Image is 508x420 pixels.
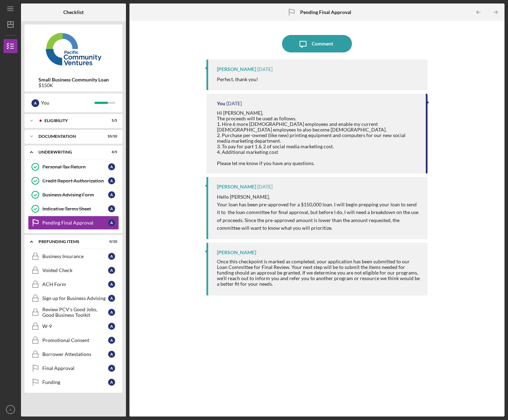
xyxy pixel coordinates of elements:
[108,205,115,212] div: A
[38,77,109,83] b: Small Business Community Loan
[257,184,273,190] time: 2025-08-19 21:28
[217,101,225,106] div: You
[108,267,115,274] div: A
[42,282,108,287] div: ACH Form
[217,259,420,287] div: Once this checkpoint is marked as completed, your application has been submitted to our Loan Comm...
[217,66,256,72] div: [PERSON_NAME]
[28,188,119,202] a: Business Advising FormA
[42,164,108,170] div: Personal Tax Return
[105,240,117,244] div: 0 / 10
[42,365,108,371] div: Final Approval
[38,240,100,244] div: Prefunding Items
[28,291,119,305] a: Sign up for Business AdvisingA
[226,101,242,106] time: 2025-08-19 21:46
[105,134,117,138] div: 10 / 10
[28,202,119,216] a: Indicative Terms SheetA
[28,277,119,291] a: ACH FormA
[217,201,420,232] p: Your loan has been pre-approved for a $150,000 loan. I will begin prepping your loan to send it t...
[28,361,119,375] a: Final ApprovalA
[217,184,256,190] div: [PERSON_NAME]
[38,150,100,154] div: Underwriting
[28,216,119,230] a: Pending Final ApprovalA
[42,296,108,301] div: Sign up for Business Advising
[3,403,17,417] button: A
[42,307,108,318] div: Review PCV's Good Jobs, Good Business Toolkit
[28,375,119,389] a: FundingA
[28,305,119,319] a: Review PCV's Good Jobs, Good Business ToolkitA
[28,263,119,277] a: Voided CheckA
[217,250,256,255] div: [PERSON_NAME]
[108,177,115,184] div: A
[108,163,115,170] div: A
[42,206,108,212] div: Indicative Terms Sheet
[108,365,115,372] div: A
[108,219,115,226] div: A
[38,83,109,88] div: $150K
[108,191,115,198] div: A
[31,99,39,107] div: A
[108,337,115,344] div: A
[41,97,94,109] div: You
[105,150,117,154] div: 4 / 5
[108,295,115,302] div: A
[42,268,108,273] div: Voided Check
[42,323,108,329] div: W-9
[217,110,418,166] div: Hi [PERSON_NAME], The proceeds will be used as follows. 1. Hire 6 more [DEMOGRAPHIC_DATA] employe...
[42,351,108,357] div: Borrower Attestations
[217,193,420,201] p: Hello [PERSON_NAME],
[108,253,115,260] div: A
[28,319,119,333] a: W-9A
[28,174,119,188] a: Credit Report AuthorizationA
[108,379,115,386] div: A
[282,35,352,52] button: Comment
[42,337,108,343] div: Promotional Consent
[28,249,119,263] a: Business InsuranceA
[28,160,119,174] a: Personal Tax ReturnA
[42,178,108,184] div: Credit Report Authorization
[108,309,115,316] div: A
[257,66,273,72] time: 2025-08-19 22:56
[105,119,117,123] div: 5 / 5
[300,9,351,15] b: Pending Final Approval
[312,35,333,52] div: Comment
[108,281,115,288] div: A
[63,9,84,15] b: Checklist
[42,254,108,259] div: Business Insurance
[108,323,115,330] div: A
[9,408,12,412] text: A
[28,347,119,361] a: Borrower AttestationsA
[38,134,100,138] div: Documentation
[108,351,115,358] div: A
[24,28,122,70] img: Product logo
[44,119,100,123] div: Eligibility
[42,220,108,226] div: Pending Final Approval
[217,76,258,83] p: Perfect, thank you!
[42,379,108,385] div: Funding
[28,333,119,347] a: Promotional ConsentA
[42,192,108,198] div: Business Advising Form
